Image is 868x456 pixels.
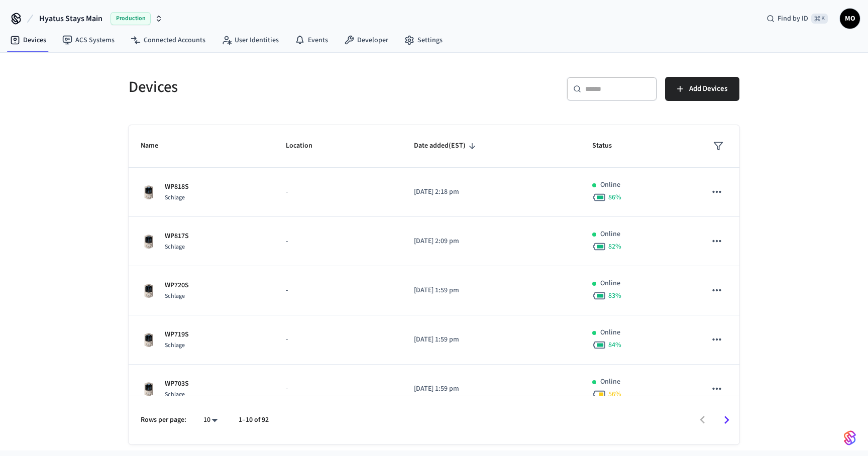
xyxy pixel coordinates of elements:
[600,377,620,387] p: Online
[665,77,739,101] button: Add Devices
[165,182,189,192] p: WP818S
[39,13,102,25] span: Hyatus Stays Main
[165,390,185,399] span: Schlage
[608,389,621,399] span: 56 %
[2,31,54,49] a: Devices
[141,415,186,425] p: Rows per page:
[396,31,451,49] a: Settings
[129,77,428,97] h5: Devices
[600,180,620,190] p: Online
[286,334,390,345] p: -
[778,14,808,24] span: Find by ID
[841,10,859,28] span: MO
[844,430,856,446] img: SeamLogoGradient.69752ec5.svg
[286,187,390,197] p: -
[758,10,836,28] div: Find by ID⌘ K
[141,184,157,200] img: Schlage Sense Smart Deadbolt with Camelot Trim, Front
[715,408,738,432] button: Go to next page
[286,138,325,154] span: Location
[165,329,189,340] p: WP719S
[336,31,396,49] a: Developer
[239,415,269,425] p: 1–10 of 92
[213,31,287,49] a: User Identities
[608,340,621,350] span: 84 %
[165,379,189,389] p: WP703S
[608,242,621,252] span: 82 %
[198,413,223,427] div: 10
[165,280,189,291] p: WP720S
[123,31,213,49] a: Connected Accounts
[592,138,625,154] span: Status
[141,138,171,154] span: Name
[165,292,185,300] span: Schlage
[414,384,568,394] p: [DATE] 1:59 pm
[608,192,621,202] span: 86 %
[840,9,860,29] button: MO
[414,138,479,154] span: Date added(EST)
[54,31,123,49] a: ACS Systems
[165,243,185,251] span: Schlage
[141,234,157,250] img: Schlage Sense Smart Deadbolt with Camelot Trim, Front
[165,231,189,242] p: WP817S
[414,285,568,296] p: [DATE] 1:59 pm
[286,285,390,296] p: -
[165,193,185,202] span: Schlage
[600,327,620,338] p: Online
[141,332,157,348] img: Schlage Sense Smart Deadbolt with Camelot Trim, Front
[600,278,620,289] p: Online
[811,14,828,24] span: ⌘ K
[141,283,157,299] img: Schlage Sense Smart Deadbolt with Camelot Trim, Front
[608,291,621,301] span: 83 %
[165,341,185,350] span: Schlage
[414,187,568,197] p: [DATE] 2:18 pm
[414,236,568,247] p: [DATE] 2:09 pm
[287,31,336,49] a: Events
[141,381,157,397] img: Schlage Sense Smart Deadbolt with Camelot Trim, Front
[600,229,620,240] p: Online
[286,384,390,394] p: -
[111,12,151,25] span: Production
[414,334,568,345] p: [DATE] 1:59 pm
[286,236,390,247] p: -
[689,82,727,95] span: Add Devices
